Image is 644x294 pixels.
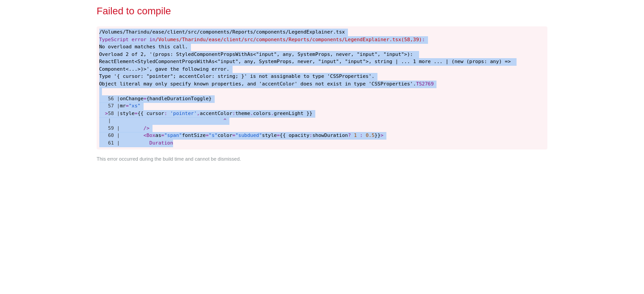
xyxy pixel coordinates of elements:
[135,111,138,116] span: =
[224,118,227,124] span: ^
[170,111,197,116] span: 'pointer'
[99,44,188,50] span: No overload matches this call.
[422,37,425,43] span: :
[262,132,277,138] span: style
[120,111,135,116] span: style
[144,132,147,138] span: <
[105,111,108,116] span: >
[108,103,120,109] span: 57 |
[280,132,309,138] span: {{ opacity
[108,140,120,146] span: 61 |
[348,132,351,138] span: ?
[146,132,155,138] span: Box
[164,132,182,138] span: "span"
[97,4,533,18] div: Failed to compile
[99,37,156,43] span: TypeScript error in
[99,29,345,35] span: /Volumes/Tharindu/ease/client/src/components/Reports/components/LegendExplainer.tsx
[182,132,206,138] span: fontSize
[312,132,347,138] span: showDuration
[129,103,141,109] span: "xs"
[144,96,147,102] span: =
[235,111,250,116] span: theme
[108,125,120,131] span: 59 |
[155,132,161,138] span: as
[155,37,422,43] span: /Volumes/Tharindu/ease/client/src/components/Reports/components/LegendExplainer.tsx(58,39)
[126,103,129,109] span: =
[99,81,416,87] span: Object literal may only specify known properties, and 'accentColor' does not exist in type 'CSSPr...
[375,132,381,138] span: }}
[416,81,434,87] span: TS2769
[138,111,165,116] span: {{ cursor
[381,132,384,138] span: >
[161,132,165,138] span: =
[209,132,218,138] span: "s"
[97,155,547,163] div: This error occurred during the build time and cannot be dismissed.
[99,73,375,79] span: Type '{ cursor: "pointer"; accentColor: string; }' is not assignable to type 'CSSProperties'.
[274,111,312,116] span: greenLight }}
[360,132,363,138] span: :
[250,111,253,116] span: .
[233,111,236,116] span: :
[206,132,209,138] span: =
[200,111,233,116] span: accentColor
[108,132,120,138] span: 60 |
[354,132,357,138] span: 1
[108,111,120,116] span: 58 |
[120,103,126,109] span: mr
[108,96,120,102] span: 56 |
[309,132,313,138] span: :
[99,51,514,72] span: Overload 2 of 2, '(props: StyledComponentPropsWithAs<"input", any, SystemProps, never, "input", "...
[146,96,212,102] span: {handleDurationToggle}
[235,132,262,138] span: "subdued"
[271,111,274,116] span: .
[366,132,375,138] span: 0.5
[149,140,173,146] span: Duration
[144,125,147,131] span: /
[277,132,280,138] span: =
[217,132,232,138] span: color
[108,118,111,124] span: |
[146,125,149,131] span: >
[253,111,271,116] span: colors
[164,111,167,116] span: :
[120,96,144,102] span: onChange
[233,132,236,138] span: =
[197,111,200,116] span: ,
